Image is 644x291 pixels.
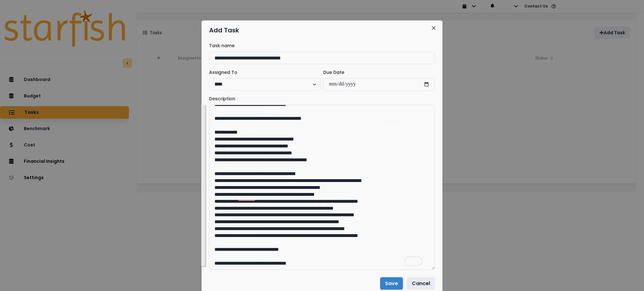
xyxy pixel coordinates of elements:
button: Save [380,277,403,290]
label: Description [209,96,431,102]
header: Add Task [202,20,442,40]
label: Task name [209,42,431,49]
textarea: To enrich screen reader interactions, please activate Accessibility in Grammarly extension settings [209,105,435,270]
label: Due Date [323,69,431,76]
button: Cancel [407,277,435,290]
label: Assigned To [209,69,317,76]
button: Close [429,23,439,33]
